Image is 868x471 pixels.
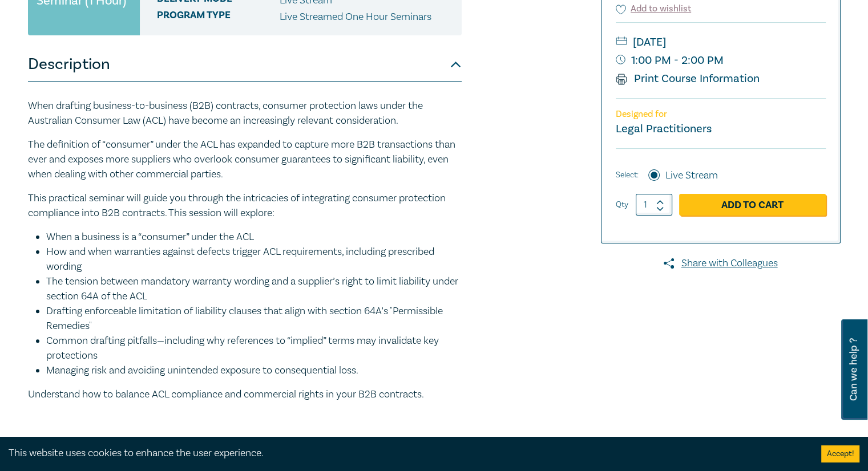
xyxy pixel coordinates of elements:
p: Live Streamed One Hour Seminars [280,10,431,25]
a: Print Course Information [616,71,760,86]
li: Managing risk and avoiding unintended exposure to consequential loss. [46,363,462,378]
small: Legal Practitioners [616,121,712,136]
button: Description [28,47,462,82]
p: Designed for [616,109,826,120]
p: The definition of “consumer” under the ACL has expanded to capture more B2B transactions than eve... [28,137,462,182]
button: Add to wishlist [616,2,692,15]
span: Can we help ? [848,326,859,413]
span: Select: [616,169,639,181]
li: When a business is a “consumer” under the ACL [46,230,462,245]
div: This website uses cookies to enhance the user experience. [9,446,804,461]
li: Drafting enforceable limitation of liability clauses that align with section 64A’s "Permissible R... [46,304,462,334]
small: [DATE] [616,33,826,51]
p: This practical seminar will guide you through the intricacies of integrating consumer protection ... [28,191,462,221]
input: 1 [636,194,672,216]
button: Accept cookies [821,445,859,462]
label: Live Stream [665,168,718,183]
li: Common drafting pitfalls—including why references to “implied” terms may invalidate key protections [46,334,462,363]
p: Understand how to balance ACL compliance and commercial rights in your B2B contracts. [28,387,462,402]
li: The tension between mandatory warranty wording and a supplier’s right to limit liability under se... [46,274,462,304]
a: Add to Cart [679,194,826,216]
span: Program type [157,10,280,25]
small: 1:00 PM - 2:00 PM [616,51,826,70]
a: Share with Colleagues [601,256,841,271]
label: Qty [616,198,628,211]
p: When drafting business-to-business (B2B) contracts, consumer protection laws under the Australian... [28,99,462,128]
li: How and when warranties against defects trigger ACL requirements, including prescribed wording [46,245,462,274]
